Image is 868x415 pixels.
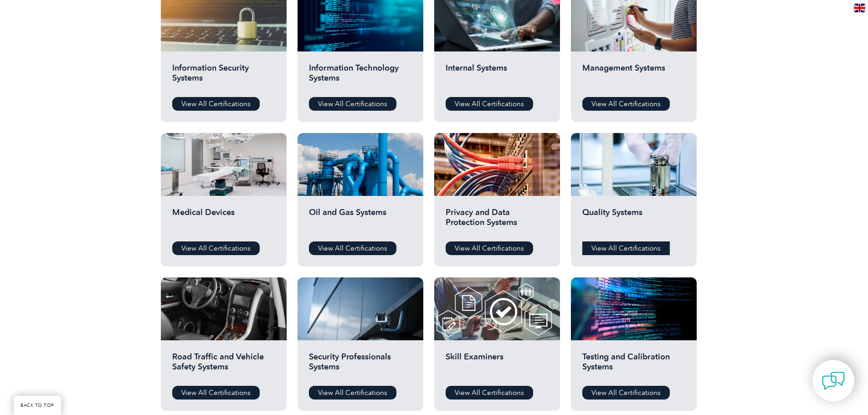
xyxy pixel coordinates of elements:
a: View All Certifications [309,97,396,111]
a: View All Certifications [582,241,670,255]
img: en [854,4,865,12]
img: contact-chat.png [822,369,845,392]
h2: Skill Examiners [446,352,549,379]
h2: Testing and Calibration Systems [582,352,685,379]
h2: Internal Systems [446,63,549,90]
a: View All Certifications [582,386,670,400]
h2: Oil and Gas Systems [309,207,412,235]
a: View All Certifications [309,241,396,255]
a: View All Certifications [172,386,260,400]
h2: Information Technology Systems [309,63,412,90]
h2: Road Traffic and Vehicle Safety Systems [172,352,275,379]
a: View All Certifications [446,386,533,400]
a: View All Certifications [582,97,670,111]
h2: Medical Devices [172,207,275,235]
h2: Quality Systems [582,207,685,235]
a: View All Certifications [172,97,260,111]
a: View All Certifications [172,241,260,255]
a: BACK TO TOP [14,396,61,415]
a: View All Certifications [309,386,396,400]
h2: Information Security Systems [172,63,275,90]
h2: Management Systems [582,63,685,90]
a: View All Certifications [446,241,533,255]
h2: Privacy and Data Protection Systems [446,207,549,235]
a: View All Certifications [446,97,533,111]
h2: Security Professionals Systems [309,352,412,379]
